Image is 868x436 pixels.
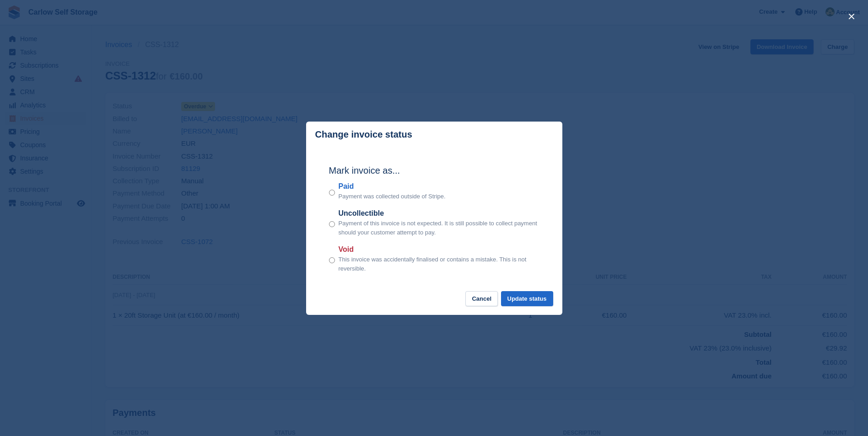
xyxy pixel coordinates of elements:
button: Update status [501,291,553,306]
label: Uncollectible [339,208,539,219]
button: close [844,9,859,24]
p: Payment of this invoice is not expected. It is still possible to collect payment should your cust... [339,219,539,237]
label: Void [339,244,539,255]
h2: Mark invoice as... [329,164,539,177]
p: Change invoice status [315,129,412,140]
p: This invoice was accidentally finalised or contains a mistake. This is not reversible. [339,255,539,273]
p: Payment was collected outside of Stripe. [339,192,446,201]
label: Paid [339,181,446,192]
button: Cancel [465,291,498,306]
